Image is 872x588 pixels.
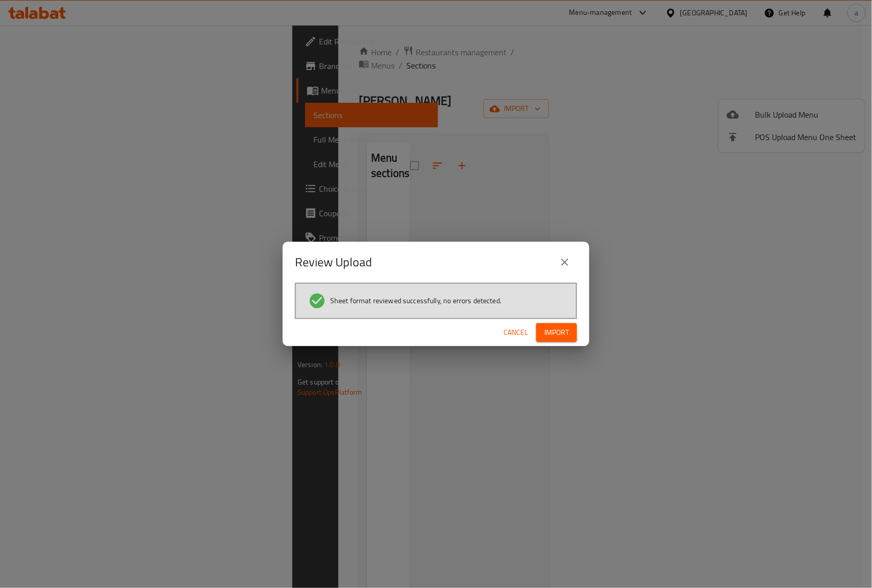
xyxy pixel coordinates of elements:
[536,323,577,342] button: Import
[330,296,501,306] span: Sheet format reviewed successfully, no errors detected.
[503,326,528,339] span: Cancel
[295,254,372,270] h2: Review Upload
[499,323,532,342] button: Cancel
[553,250,577,275] button: close
[544,326,569,339] span: Import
